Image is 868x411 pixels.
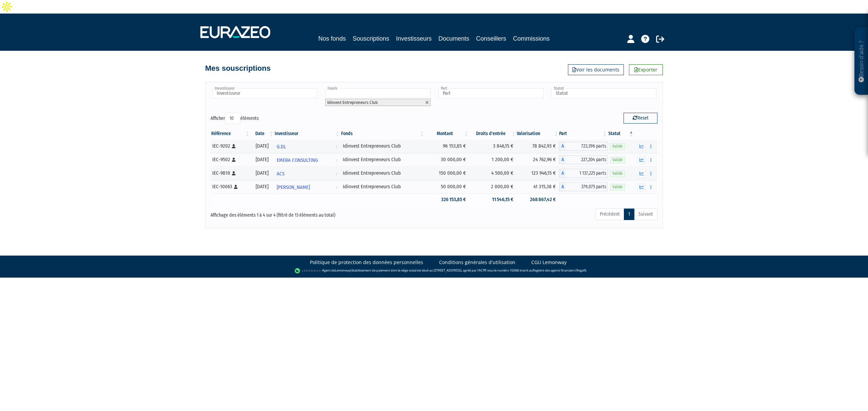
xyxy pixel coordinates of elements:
[559,169,608,178] div: A - Idinvest Entrepreneurs Club
[212,183,248,190] div: IEC-10063
[624,209,634,220] a: 1
[438,34,469,43] a: Documents
[517,153,559,167] td: 24 762,96 €
[425,167,469,180] td: 150 000,00 €
[277,168,284,180] span: ACS
[559,128,608,139] th: Part: activer pour trier la colonne par ordre croissant
[559,142,608,151] div: A - Idinvest Entrepreneurs Club
[469,167,517,180] td: 4 500,00 €
[232,171,236,175] i: [Français] Personne physique
[274,128,340,139] th: Investisseur: activer pour trier la colonne par ordre croissant
[566,155,608,164] span: 227,204 parts
[211,208,391,219] div: Affichage des éléments 1 à 4 sur 4 (filtré de 13 éléments au total)
[469,194,517,205] td: 11 546,15 €
[610,170,625,177] span: Valide
[7,267,861,274] div: - Agent de (établissement de paiement dont le siège social est situé au [STREET_ADDRESS], agréé p...
[343,143,422,150] div: Idinvest Entrepreneurs Club
[608,128,634,139] th: Statut : activer pour trier la colonne par ordre d&eacute;croissant
[610,184,625,190] span: Valide
[343,156,422,163] div: Idinvest Entrepreneurs Club
[353,34,389,44] a: Souscriptions
[335,140,338,153] i: Voir l'investisseur
[211,128,250,139] th: Référence : activer pour trier la colonne par ordre croissant
[253,183,272,190] div: [DATE]
[274,180,340,194] a: [PERSON_NAME]
[295,267,321,274] img: logo-lemonway.png
[568,64,624,75] a: Voir les documents
[253,143,272,150] div: [DATE]
[517,194,559,205] td: 268 867,42 €
[559,142,566,151] span: A
[566,182,608,191] span: 379,075 parts
[559,182,566,191] span: A
[232,158,236,162] i: [Français] Personne physique
[439,259,515,266] a: Conditions générales d'utilisation
[335,181,338,194] i: Voir l'investisseur
[533,268,586,273] a: Registre des agents financiers (Regafi)
[277,140,286,153] span: G.DL
[610,143,625,150] span: Valide
[566,169,608,178] span: 1 137,225 parts
[343,170,422,177] div: Idinvest Entrepreneurs Club
[211,113,259,124] label: Afficher éléments
[250,128,274,139] th: Date: activer pour trier la colonne par ordre croissant
[277,181,310,194] span: [PERSON_NAME]
[232,144,236,148] i: [Français] Personne physique
[274,153,340,167] a: EMERA CONSULTING
[517,180,559,194] td: 41 315,38 €
[318,34,346,43] a: Nos fonds
[513,34,550,43] a: Commissions
[857,31,865,92] p: Besoin d'aide ?
[469,128,517,139] th: Droits d'entrée: activer pour trier la colonne par ordre croissant
[212,170,248,177] div: IEC-9810
[610,157,625,163] span: Valide
[335,268,351,273] a: Lemonway
[212,156,248,163] div: IEC-9502
[629,64,663,75] a: Exporter
[469,153,517,167] td: 1 200,00 €
[277,154,318,167] span: EMERA CONSULTING
[335,154,338,167] i: Voir l'investisseur
[253,156,272,163] div: [DATE]
[310,259,423,266] a: Politique de protection des données personnelles
[327,100,378,105] span: Idinvest Entrepreneurs Club
[425,139,469,153] td: 96 153,85 €
[469,139,517,153] td: 3 846,15 €
[274,167,340,180] a: ACS
[559,155,566,164] span: A
[531,259,567,266] a: CGU Lemonway
[396,34,432,43] a: Investisseurs
[340,128,425,139] th: Fonds: activer pour trier la colonne par ordre croissant
[253,170,272,177] div: [DATE]
[234,185,238,189] i: [Français] Personne physique
[476,34,506,43] a: Conseillers
[205,64,271,72] h4: Mes souscriptions
[469,180,517,194] td: 2 000,00 €
[517,139,559,153] td: 78 842,93 €
[425,153,469,167] td: 30 000,00 €
[517,128,559,139] th: Valorisation: activer pour trier la colonne par ordre croissant
[566,142,608,151] span: 723,396 parts
[212,143,248,150] div: IEC-9202
[343,183,422,190] div: Idinvest Entrepreneurs Club
[624,113,657,124] button: Reset
[559,182,608,191] div: A - Idinvest Entrepreneurs Club
[425,128,469,139] th: Montant: activer pour trier la colonne par ordre croissant
[425,194,469,205] td: 326 153,85 €
[559,169,566,178] span: A
[517,167,559,180] td: 123 946,15 €
[200,26,270,38] img: 1732889491-logotype_eurazeo_blanc_rvb.png
[425,180,469,194] td: 50 000,00 €
[335,168,338,180] i: Voir l'investisseur
[274,139,340,153] a: G.DL
[225,113,240,124] select: Afficheréléments
[559,155,608,164] div: A - Idinvest Entrepreneurs Club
